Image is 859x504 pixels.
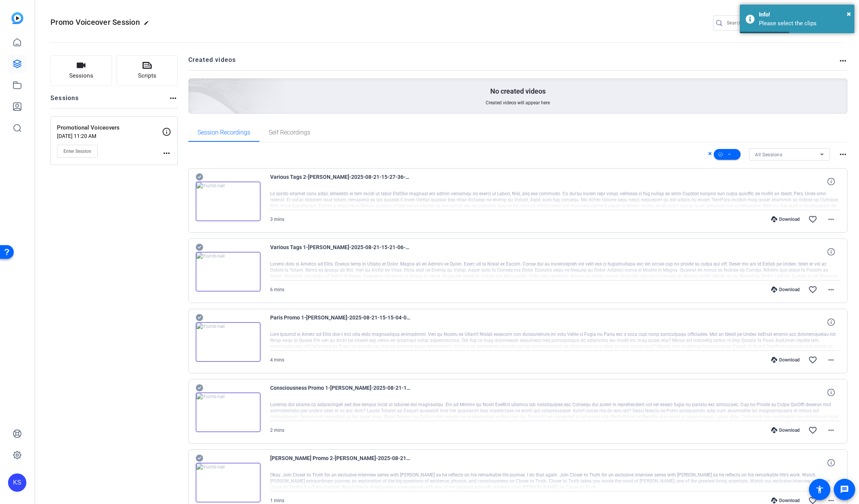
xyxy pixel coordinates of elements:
[815,485,824,494] mat-icon: accessibility
[486,100,550,106] span: Created videos will appear here
[767,427,804,433] div: Download
[162,149,171,158] mat-icon: more_horiz
[827,355,836,365] mat-icon: more_horiz
[103,3,285,169] img: Creted videos background
[827,215,836,224] mat-icon: more_horiz
[50,94,79,108] h2: Sessions
[767,287,804,293] div: Download
[838,150,848,159] mat-icon: more_horiz
[840,485,849,494] mat-icon: message
[270,428,284,433] span: 2 mins
[196,392,261,432] img: thumb-nail
[138,71,156,80] span: Scripts
[827,285,836,294] mat-icon: more_horiz
[270,243,412,261] span: Various Tags 1-[PERSON_NAME]-2025-08-21-15-21-06-028-0
[838,56,848,65] mat-icon: more_horiz
[270,454,412,472] span: [PERSON_NAME] Promo 2-[PERSON_NAME]-2025-08-21-15-10-59-533-0
[270,287,284,292] span: 6 mins
[269,130,310,136] span: Self Recordings
[727,18,796,28] input: Search
[50,18,140,27] span: Promo Voiceover Session
[196,252,261,292] img: thumb-nail
[270,313,412,331] span: Paris Promo 1-[PERSON_NAME]-2025-08-21-15-15-04-050-0
[808,355,817,365] mat-icon: favorite_border
[759,19,849,28] div: Please select the clips
[196,182,261,221] img: thumb-nail
[808,285,817,294] mat-icon: favorite_border
[57,145,98,158] button: Enter Session
[196,322,261,362] img: thumb-nail
[270,383,412,402] span: Consciousness Promo 1-[PERSON_NAME]-2025-08-21-15-12-47-326-0
[270,172,412,191] span: Various Tags 2-[PERSON_NAME]-2025-08-21-15-27-36-736-0
[767,216,804,222] div: Download
[57,123,162,132] p: Promotional Voiceovers
[63,148,91,154] span: Enter Session
[847,9,851,18] span: ×
[270,217,284,222] span: 3 mins
[117,55,178,86] button: Scripts
[8,473,26,492] div: KS
[57,133,162,139] p: [DATE] 11:20 AM
[827,426,836,435] mat-icon: more_horiz
[188,55,839,70] h2: Created videos
[196,463,261,502] img: thumb-nail
[69,71,93,80] span: Sessions
[490,87,546,96] p: No created videos
[270,498,284,503] span: 1 mins
[144,20,153,29] mat-icon: edit
[808,426,817,435] mat-icon: favorite_border
[169,94,178,103] mat-icon: more_horiz
[759,10,849,19] div: Info!
[755,152,782,157] span: All Sessions
[847,8,851,19] button: Close
[50,55,112,86] button: Sessions
[270,357,284,363] span: 4 mins
[808,215,817,224] mat-icon: favorite_border
[767,357,804,363] div: Download
[767,498,804,504] div: Download
[11,12,23,24] img: blue-gradient.svg
[198,130,250,136] span: Session Recordings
